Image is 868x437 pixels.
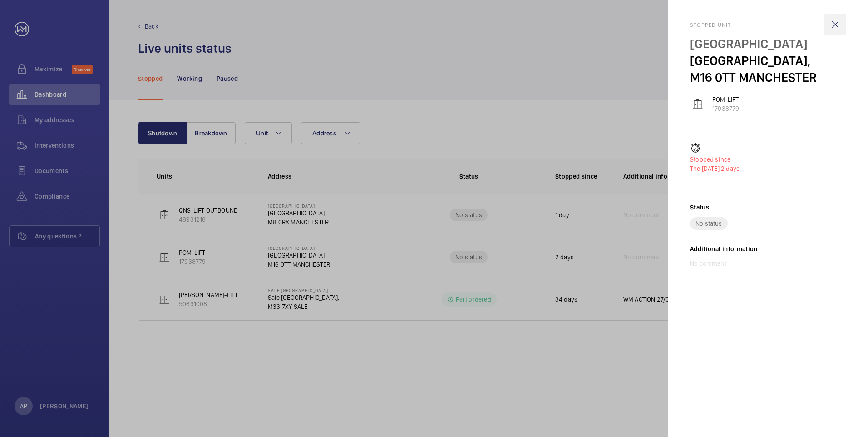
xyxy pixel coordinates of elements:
[695,219,722,228] p: No status
[690,22,846,28] h2: Stopped unit
[692,99,703,109] img: elevator.svg
[712,104,739,113] p: 17938779
[690,244,846,253] h2: Additional information
[690,35,846,52] p: [GEOGRAPHIC_DATA]
[690,260,726,267] span: No comment
[690,69,846,86] p: M16 0TT MANCHESTER
[690,155,846,164] p: Stopped since
[690,165,721,172] span: The [DATE],
[690,203,709,212] h2: Status
[690,164,846,173] p: 2 days
[690,52,846,69] p: [GEOGRAPHIC_DATA],
[712,95,739,104] p: POM-LIFT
